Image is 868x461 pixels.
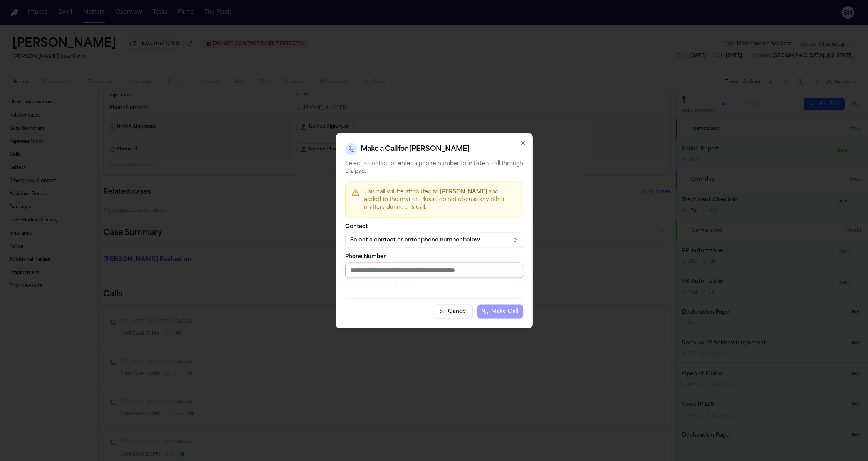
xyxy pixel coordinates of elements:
[345,224,523,229] label: Contact
[440,189,487,194] span: [PERSON_NAME]
[345,160,523,175] p: Select a contact or enter a phone number to initiate a call through Dialpad.
[345,281,523,289] p: Phone number is required
[434,304,473,318] button: Cancel
[364,188,517,211] p: This call will be attributed to and added to the matter. Please do not discuss any other matters ...
[361,144,470,154] h2: Make a Call for [PERSON_NAME]
[345,254,523,259] label: Phone Number
[350,236,506,244] div: Select a contact or enter phone number below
